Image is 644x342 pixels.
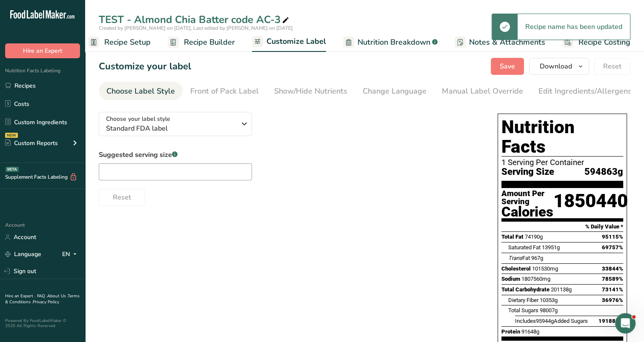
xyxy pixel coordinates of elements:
[501,158,623,167] div: 1 Serving Per Container
[598,318,623,324] span: 191888%
[455,33,545,52] a: Notes & Attachments
[501,265,531,272] span: Cholesterol
[252,32,326,52] a: Customize Label
[536,318,554,324] span: 95944g
[106,114,170,123] span: Choose your label style
[442,85,523,97] div: Manual Label Override
[358,37,430,48] span: Nutrition Breakdown
[501,276,520,282] span: Sodium
[562,33,630,52] a: Recipe Costing
[508,255,522,261] i: Trans
[5,293,80,305] a: Terms & Conditions .
[106,123,236,134] span: Standard FDA label
[602,244,623,251] span: 69757%
[5,43,80,58] button: Hire an Expert
[501,234,524,240] span: Total Fat
[521,276,550,282] span: 1807560mg
[491,58,524,75] button: Save
[540,61,572,71] span: Download
[508,255,530,261] span: Fat
[37,293,47,299] a: FAQ .
[531,255,543,261] span: 967g
[532,265,558,272] span: 101530mg
[518,14,630,40] div: Recipe name has been updated
[540,297,558,303] span: 10353g
[5,133,18,138] div: NEW
[274,85,347,97] div: Show/Hide Nutrients
[99,150,252,160] label: Suggested serving size
[594,58,630,75] button: Reset
[47,293,68,299] a: About Us .
[99,12,291,27] div: TEST - Almond Chia Batter code AC-3
[508,307,538,313] span: Total Sugars
[521,328,539,335] span: 91648g
[168,33,235,52] a: Recipe Builder
[5,318,80,328] div: Powered By FoodLabelMaker © 2025 All Rights Reserved
[99,112,252,136] button: Choose your label style Standard FDA label
[5,293,35,299] a: Hire an Expert .
[363,85,426,97] div: Change Language
[602,265,623,272] span: 33844%
[184,37,235,48] span: Recipe Builder
[99,60,191,74] h1: Customize your label
[515,318,588,324] span: Includes Added Sugars
[602,297,623,303] span: 36976%
[104,37,151,48] span: Recipe Setup
[5,139,58,148] div: Custom Reports
[5,247,41,262] a: Language
[88,33,151,52] a: Recipe Setup
[529,58,589,75] button: Download
[501,328,520,335] span: Protein
[501,190,553,206] div: Amount Per Serving
[501,167,554,177] span: Serving Size
[584,167,623,177] span: 594863g
[469,37,545,48] span: Notes & Attachments
[551,286,572,293] span: 201138g
[501,286,550,293] span: Total Carbohydrate
[578,37,630,48] span: Recipe Costing
[99,189,145,206] button: Reset
[106,85,175,97] div: Choose Label Style
[615,313,635,333] iframe: Intercom live chat
[602,234,623,240] span: 95115%
[540,307,558,313] span: 98007g
[508,244,541,251] span: Saturated Fat
[99,25,293,31] span: Created by [PERSON_NAME] on [DATE], Last edited by [PERSON_NAME] on [DATE]
[343,33,438,52] a: Nutrition Breakdown
[501,206,553,218] div: Calories
[508,297,538,303] span: Dietary Fiber
[603,61,621,71] span: Reset
[62,249,80,259] div: EN
[500,61,515,71] span: Save
[6,167,19,172] div: BETA
[525,234,543,240] span: 74190g
[190,85,259,97] div: Front of Pack Label
[501,222,623,232] section: % Daily Value *
[266,36,326,47] span: Customize Label
[602,276,623,282] span: 78589%
[542,244,560,251] span: 13951g
[113,192,131,202] span: Reset
[553,190,628,218] div: 1850440
[33,299,59,305] a: Privacy Policy
[501,117,623,157] h1: Nutrition Facts
[602,286,623,293] span: 73141%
